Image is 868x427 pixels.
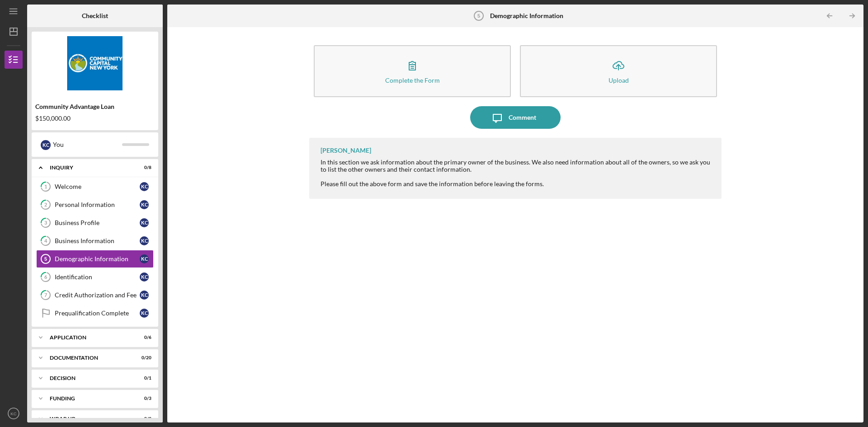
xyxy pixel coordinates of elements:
a: 4Business InformationKC [36,232,154,250]
div: 0 / 2 [135,416,151,422]
tspan: 6 [44,274,47,280]
tspan: 4 [44,238,47,244]
div: K C [140,218,149,227]
div: 0 / 6 [135,335,151,340]
div: Identification [55,273,140,281]
div: 0 / 8 [135,165,151,170]
tspan: 2 [44,202,47,208]
text: KC [10,411,16,416]
div: K C [140,236,149,245]
div: Welcome [55,183,140,190]
div: Community Advantage Loan [35,103,155,110]
tspan: 7 [44,292,47,298]
div: Business Profile [55,219,140,226]
div: Comment [509,106,536,129]
div: Prequalification Complete [55,310,140,317]
div: Inquiry [50,165,129,170]
div: Documentation [50,355,129,361]
div: Application [50,335,129,340]
div: K C [140,182,149,191]
tspan: 5 [44,256,47,262]
div: K C [140,254,149,263]
div: Demographic Information [55,255,140,263]
button: Comment [470,106,561,129]
div: K C [140,309,149,318]
div: 0 / 3 [135,396,151,401]
div: $150,000.00 [35,115,155,122]
button: Complete the Form [314,45,511,97]
div: In this section we ask information about the primary owner of the business. We also need informat... [321,159,712,188]
div: Funding [50,396,129,401]
a: 3Business ProfileKC [36,214,154,232]
div: 0 / 20 [135,355,151,361]
tspan: 3 [44,220,47,226]
div: You [53,137,122,152]
div: Wrap up [50,416,129,422]
div: K C [140,200,149,209]
button: Upload [520,45,717,97]
div: Upload [609,77,629,84]
div: Complete the Form [385,77,440,84]
div: Personal Information [55,201,140,208]
b: Demographic Information [490,12,563,19]
img: Product logo [32,36,158,90]
a: 7Credit Authorization and FeeKC [36,286,154,304]
a: Prequalification CompleteKC [36,304,154,322]
a: 2Personal InformationKC [36,196,154,214]
a: 5Demographic InformationKC [36,250,154,268]
div: 0 / 1 [135,375,151,381]
tspan: 1 [44,184,47,190]
div: K C [140,291,149,300]
button: KC [5,404,23,422]
div: Decision [50,375,129,381]
div: K C [140,272,149,282]
tspan: 5 [477,13,480,19]
a: 6IdentificationKC [36,268,154,286]
div: Business Information [55,237,140,244]
div: K C [41,140,51,150]
div: [PERSON_NAME] [321,147,371,154]
b: Checklist [82,12,108,19]
div: Credit Authorization and Fee [55,291,140,299]
a: 1WelcomeKC [36,178,154,196]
